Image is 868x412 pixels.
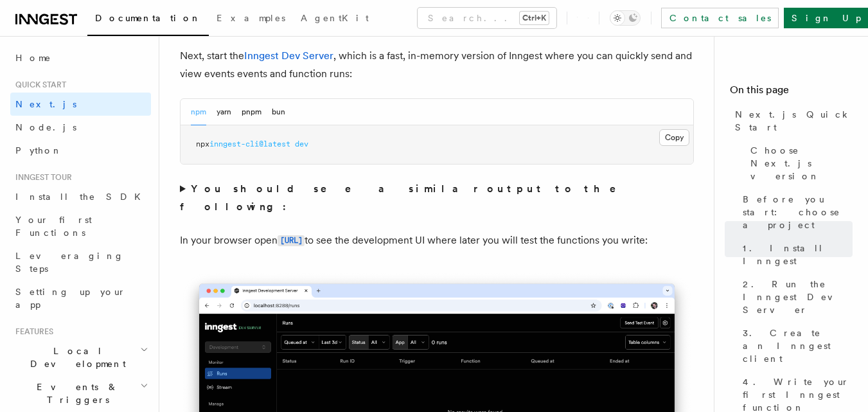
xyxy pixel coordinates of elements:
[10,280,151,316] a: Setting up your app
[738,273,853,321] a: 2. Run the Inngest Dev Server
[15,251,124,274] span: Leveraging Steps
[15,51,51,64] span: Home
[743,278,853,316] span: 2. Run the Inngest Dev Server
[180,231,694,250] p: In your browser open to see the development UI where later you will test the functions you write:
[10,375,151,411] button: Events & Triggers
[10,80,66,90] span: Quick start
[750,144,853,183] span: Choose Next.js version
[278,235,305,246] code: [URL]
[244,49,333,62] a: Inngest Dev Server
[10,208,151,244] a: Your first Functions
[745,139,853,188] a: Choose Next.js version
[217,13,285,23] span: Examples
[738,188,853,237] a: Before you start: choose a project
[10,185,151,208] a: Install the SDK
[295,139,308,148] span: dev
[10,139,151,162] a: Python
[15,99,76,109] span: Next.js
[10,327,53,337] span: Features
[10,345,140,370] span: Local Development
[10,381,140,406] span: Events & Triggers
[95,13,201,23] span: Documentation
[278,234,305,246] a: [URL]
[209,139,290,148] span: inngest-cli@latest
[418,8,556,28] button: Search...Ctrl+K
[743,242,853,267] span: 1. Install Inngest
[209,4,293,35] a: Examples
[659,129,689,146] button: Copy
[10,244,151,280] a: Leveraging Steps
[735,108,853,134] span: Next.js Quick Start
[520,12,549,24] kbd: Ctrl+K
[191,99,206,125] button: npm
[15,145,62,156] span: Python
[10,172,72,183] span: Inngest tour
[15,122,76,132] span: Node.js
[738,237,853,273] a: 1. Install Inngest
[272,99,285,125] button: bun
[180,180,694,216] summary: You should see a similar output to the following:
[610,10,641,26] button: Toggle dark mode
[242,99,261,125] button: pnpm
[15,287,126,310] span: Setting up your app
[196,139,209,148] span: npx
[15,215,92,238] span: Your first Functions
[10,339,151,375] button: Local Development
[10,93,151,116] a: Next.js
[180,183,634,213] strong: You should see a similar output to the following:
[730,103,853,139] a: Next.js Quick Start
[738,321,853,370] a: 3. Create an Inngest client
[661,8,779,28] a: Contact sales
[217,99,231,125] button: yarn
[730,82,853,103] h4: On this page
[301,13,369,23] span: AgentKit
[15,192,148,202] span: Install the SDK
[10,46,151,69] a: Home
[87,4,209,36] a: Documentation
[743,327,853,365] span: 3. Create an Inngest client
[180,47,694,83] p: Next, start the , which is a fast, in-memory version of Inngest where you can quickly send and vi...
[10,116,151,139] a: Node.js
[743,193,853,231] span: Before you start: choose a project
[293,4,376,35] a: AgentKit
